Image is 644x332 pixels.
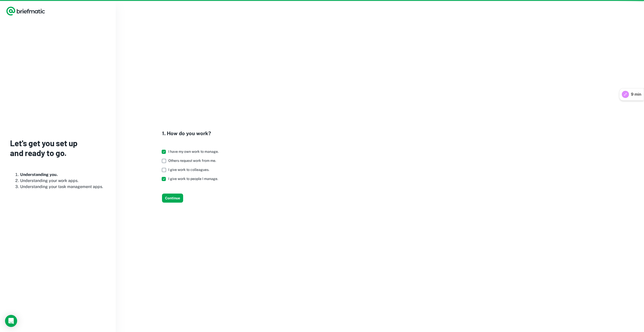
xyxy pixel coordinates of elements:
[168,177,218,181] span: I give work to people I manage.
[162,194,183,203] button: Continue
[20,184,106,190] li: Understanding your task management apps.
[168,150,219,154] span: I have my own work to manage.
[6,6,45,16] a: Logo
[5,315,17,327] div: Load Chat
[162,130,223,137] h4: 1. How do you work?
[20,172,58,177] b: Understanding you.
[20,178,106,184] li: Understanding your work apps.
[168,159,216,163] span: Others request work from me.
[168,168,209,172] span: I give work to colleagues.
[10,138,106,158] h3: Let's get you set up and ready to go.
